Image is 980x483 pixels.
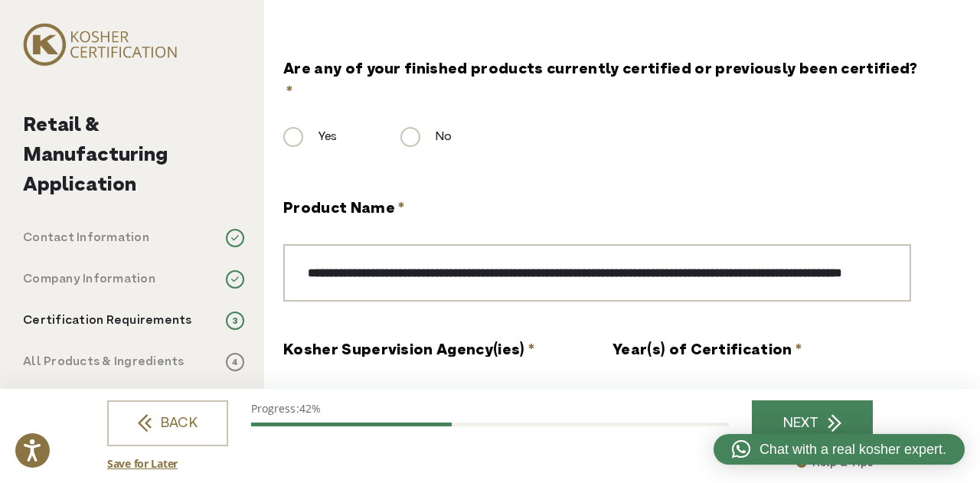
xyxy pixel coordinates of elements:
[283,198,404,221] label: Product Name
[714,434,965,465] a: Chat with a real kosher expert.
[23,229,149,247] p: Contact Information
[23,312,192,330] p: Certification Requirements
[283,59,919,105] legend: Are any of your finished products currently certified or previously been certified?
[107,400,228,446] a: BACK
[299,401,321,416] span: 42%
[23,270,155,289] p: Company Information
[226,312,244,330] span: 3
[23,353,185,371] p: All Products & Ingredients
[283,128,337,146] label: Yes
[283,340,534,363] label: Kosher Supervision Agency(ies)
[23,111,244,201] h2: Retail & Manufacturing Application
[752,400,873,446] a: NEXT
[612,340,802,363] label: Year(s) of Certification
[759,439,946,460] span: Chat with a real kosher expert.
[226,353,244,371] span: 4
[400,128,451,146] label: No
[251,400,729,416] p: Progress:
[107,455,178,472] a: Save for Later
